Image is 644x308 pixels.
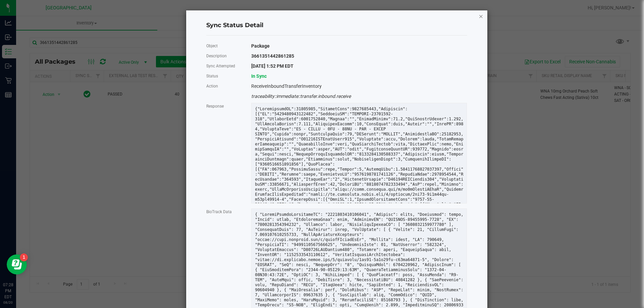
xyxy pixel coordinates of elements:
[7,254,27,274] iframe: Resource center
[201,51,247,61] div: Description
[201,81,247,91] div: Action
[246,81,472,91] div: ReceiveInboundTransferInventory
[246,91,472,101] div: traceability::immediate::transfer.inbound.receive
[206,21,467,30] h4: Sync Status Detail
[251,73,267,79] span: In Sync
[201,207,247,217] div: BioTrack Data
[246,41,472,51] div: Package
[479,12,483,20] button: Close
[201,61,247,71] div: Sync Attempted
[246,61,472,71] div: [DATE] 1:52 PM EDT
[246,51,472,61] div: 3661351442861285
[201,41,247,51] div: Object
[201,101,247,111] div: Response
[201,71,247,81] div: Status
[20,253,28,261] iframe: Resource center unread badge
